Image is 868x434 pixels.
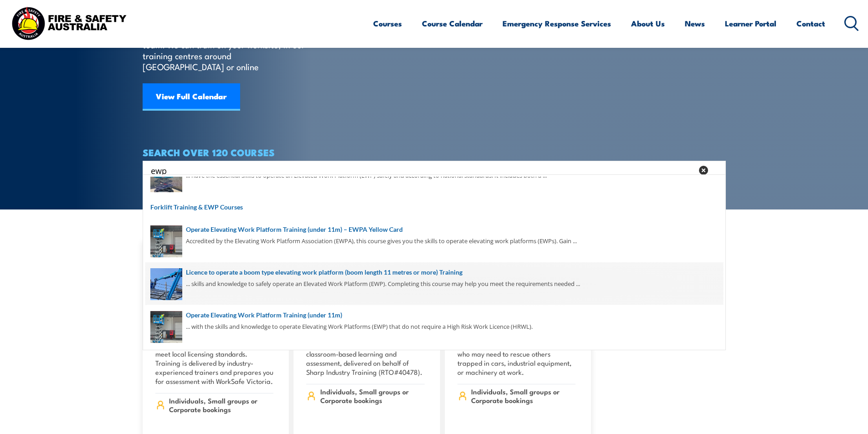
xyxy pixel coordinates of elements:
[422,11,483,36] a: Course Calendar
[143,147,726,157] h4: SEARCH OVER 120 COURSES
[151,163,693,177] input: Search input
[153,164,695,177] form: Search form
[306,331,425,377] p: A 4-day face-to-face Trainer and Assessor course providing structured, classroom-based learning a...
[710,164,723,177] button: Search magnifier button
[150,267,718,277] a: Licence to operate a boom type elevating work platform (boom length 11 metres or more) Training
[320,387,425,404] span: Individuals, Small groups or Corporate bookings
[150,310,718,320] a: Operate Elevating Work Platform Training (under 11m)
[685,11,705,36] a: News
[143,28,309,72] p: Find a course thats right for you and your team. We can train on your worksite, in our training c...
[796,11,825,36] a: Contact
[150,225,718,235] a: Operate Elevating Work Platform Training (under 11m) – EWPA Yellow Card
[373,11,402,36] a: Courses
[471,387,575,404] span: Individuals, Small groups or Corporate bookings
[143,83,240,111] a: View Full Calendar
[150,202,718,212] a: Forklift Training & EWP Courses
[169,396,273,414] span: Individuals, Small groups or Corporate bookings
[725,11,776,36] a: Learner Portal
[631,11,665,36] a: About Us
[457,331,576,377] p: Our nationally accredited Road Crash Rescue training course is for people who may need to rescue ...
[155,331,274,386] p: This course is designed for learners in [GEOGRAPHIC_DATA] who need to meet local licensing standa...
[503,11,611,36] a: Emergency Response Services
